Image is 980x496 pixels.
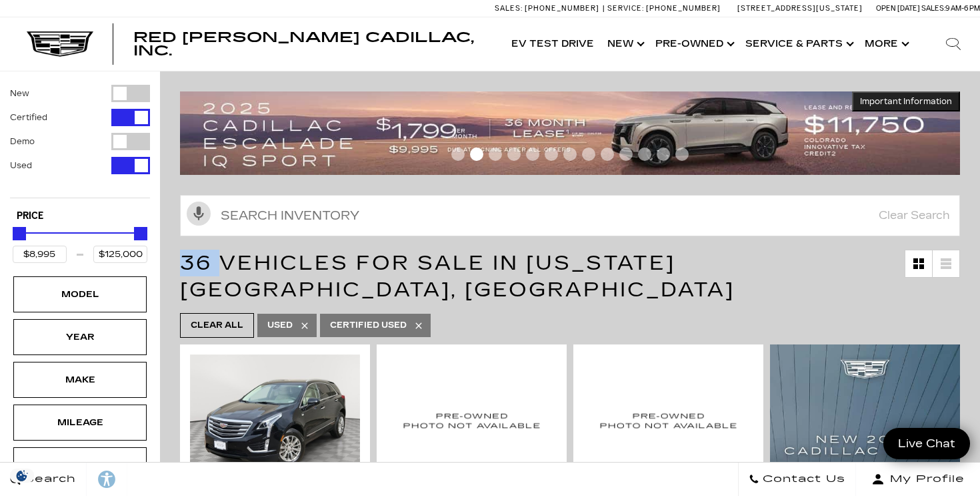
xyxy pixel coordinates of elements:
[10,159,32,172] label: Used
[601,17,649,71] a: New
[93,246,147,263] input: Maximum
[885,470,965,489] span: My Profile
[601,148,614,161] span: Go to slide 9
[47,287,113,302] div: Model
[470,148,483,161] span: Go to slide 2
[10,85,150,198] div: Filter by Vehicle Type
[187,202,211,226] svg: Click to toggle on voice search
[13,276,147,312] div: ModelModel
[180,91,960,175] img: 2508-August-FOM-Escalade-IQ-Lease9
[649,17,739,71] a: Pre-Owned
[13,319,147,355] div: YearYear
[133,29,474,59] span: Red [PERSON_NAME] Cadillac, Inc.
[505,17,601,71] a: EV Test Drive
[133,31,491,57] a: Red [PERSON_NAME] Cadillac, Inc.
[619,148,633,161] span: Go to slide 10
[13,362,147,398] div: MakeMake
[675,148,689,161] span: Go to slide 13
[495,5,603,12] a: Sales: [PHONE_NUMBER]
[607,4,644,13] span: Service:
[526,148,539,161] span: Go to slide 5
[13,246,67,263] input: Minimum
[921,4,945,13] span: Sales:
[858,17,913,71] button: More
[21,470,76,489] span: Search
[876,4,920,13] span: Open [DATE]
[134,227,147,240] div: Maximum Price
[545,148,558,161] span: Go to slide 6
[891,436,962,451] span: Live Chat
[646,4,721,13] span: [PHONE_NUMBER]
[47,373,113,387] div: Make
[7,469,37,483] section: Click to Open Cookie Consent Modal
[945,4,980,13] span: 9 AM-6 PM
[190,354,360,482] img: 2018 Cadillac XT5 Luxury AWD
[10,87,29,100] label: New
[738,463,856,496] a: Contact Us
[180,251,735,302] span: 36 Vehicles for Sale in [US_STATE][GEOGRAPHIC_DATA], [GEOGRAPHIC_DATA]
[883,428,970,459] a: Live Chat
[489,148,502,161] span: Go to slide 3
[47,330,113,344] div: Year
[525,4,599,13] span: [PHONE_NUMBER]
[582,148,595,161] span: Go to slide 8
[603,5,724,12] a: Service: [PHONE_NUMBER]
[657,148,670,161] span: Go to slide 12
[191,317,243,334] span: Clear All
[856,463,980,496] button: Open user profile menu
[739,17,858,71] a: Service & Parts
[13,447,147,483] div: EngineEngine
[13,222,147,263] div: Price
[583,354,753,486] img: 2019 Cadillac XT4 AWD Premium Luxury
[451,148,465,161] span: Go to slide 1
[10,135,35,148] label: Demo
[860,96,952,107] span: Important Information
[737,4,863,13] a: [STREET_ADDRESS][US_STATE]
[17,210,143,222] h5: Price
[13,227,26,240] div: Minimum Price
[27,31,93,57] img: Cadillac Dark Logo with Cadillac White Text
[13,405,147,441] div: MileageMileage
[507,148,521,161] span: Go to slide 4
[7,469,37,483] img: Opt-Out Icon
[759,470,845,489] span: Contact Us
[563,148,577,161] span: Go to slide 7
[495,4,523,13] span: Sales:
[387,354,557,486] img: 2019 Cadillac XT4 AWD Premium Luxury
[180,195,960,236] input: Search Inventory
[330,317,407,334] span: Certified Used
[267,317,293,334] span: Used
[10,111,47,124] label: Certified
[47,415,113,430] div: Mileage
[638,148,651,161] span: Go to slide 11
[47,458,113,473] div: Engine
